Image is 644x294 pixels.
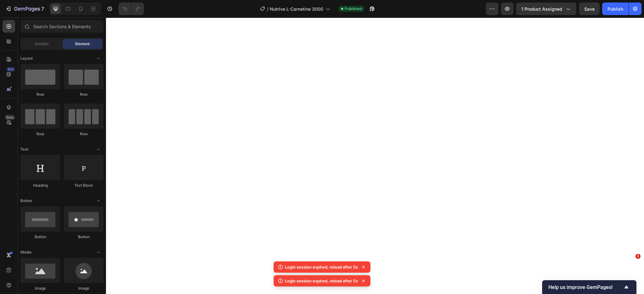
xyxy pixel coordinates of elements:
[93,53,103,63] span: Toggle open
[516,3,576,15] button: 1 product assigned
[636,254,641,259] span: 1
[608,6,623,12] div: Publish
[20,249,31,255] span: Media
[64,286,103,291] div: Image
[521,6,562,12] span: 1 product assigned
[548,284,623,290] span: Help us improve GemPages!
[35,41,48,47] span: Section
[5,115,15,120] div: Beta
[93,144,103,154] span: Toggle open
[20,131,60,137] div: Row
[106,18,644,294] iframe: Design area
[20,56,33,61] span: Layout
[6,67,15,72] div: 450
[41,5,44,13] p: 7
[285,264,358,270] p: Login session expired, reload after 5s
[64,183,103,188] div: Text Block
[270,6,323,12] span: Nutrive L-Carnetine 3000
[20,147,28,152] span: Text
[64,92,103,97] div: Row
[20,198,32,204] span: Button
[93,247,103,257] span: Toggle open
[119,3,144,15] div: Undo/Redo
[20,234,60,240] div: Button
[267,6,269,12] span: /
[20,92,60,97] div: Row
[285,278,358,284] p: Login session expired, reload after 5s
[64,131,103,137] div: Row
[64,234,103,240] div: Button
[75,41,90,47] span: Element
[548,283,630,291] button: Show survey - Help us improve GemPages!
[579,3,600,15] button: Save
[623,263,638,278] iframe: Intercom live chat
[20,183,60,188] div: Heading
[20,20,103,33] input: Search Sections & Elements
[602,3,629,15] button: Publish
[93,196,103,206] span: Toggle open
[584,6,595,12] span: Save
[20,286,60,291] div: Image
[3,3,47,15] button: 7
[345,6,362,12] span: Published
